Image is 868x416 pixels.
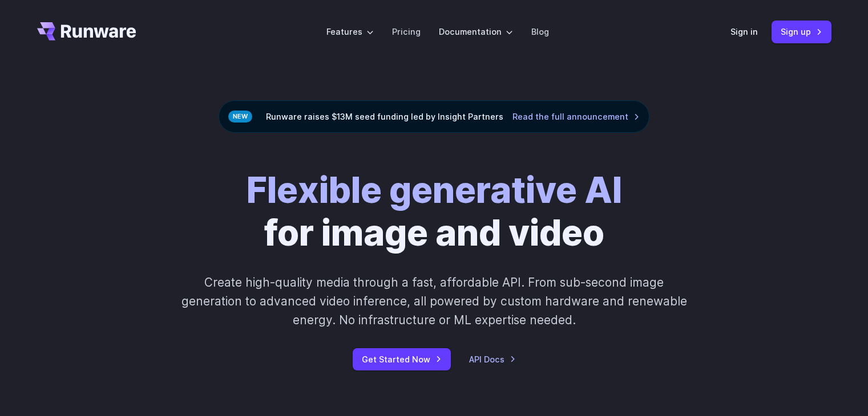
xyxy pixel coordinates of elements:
[730,25,758,38] a: Sign in
[247,169,622,255] h1: for image and video
[353,348,451,370] a: Get Started Now
[772,21,831,43] a: Sign up
[531,25,549,38] a: Blog
[326,25,374,38] label: Features
[392,25,421,38] a: Pricing
[247,169,622,211] strong: Flexible generative AI
[439,25,513,38] label: Documentation
[469,353,516,366] a: API Docs
[37,22,136,40] a: Go to /
[219,100,649,133] div: Runware raises $13M seed funding led by Insight Partners
[180,273,688,330] p: Create high-quality media through a fast, affordable API. From sub-second image generation to adv...
[512,110,640,123] a: Read the full announcement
